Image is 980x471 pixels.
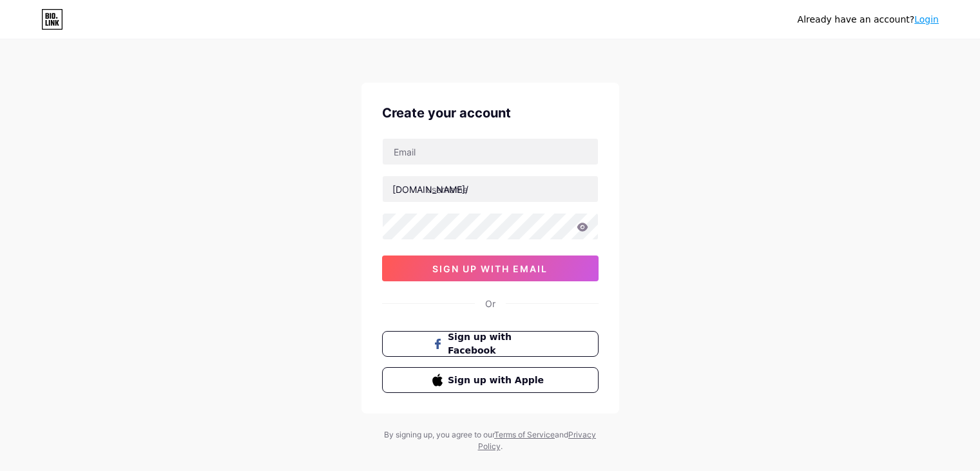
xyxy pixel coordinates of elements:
div: Already have an account? [798,13,939,26]
span: Sign up with Facebook [448,330,548,357]
input: username [383,176,598,202]
div: By signing up, you agree to our and . [381,429,600,452]
button: sign up with email [382,256,599,281]
div: [DOMAIN_NAME]/ [392,183,468,196]
button: Sign up with Apple [382,367,599,393]
span: sign up with email [432,263,548,274]
button: Sign up with Facebook [382,331,599,357]
div: Or [485,297,495,310]
a: Login [914,14,939,25]
span: Sign up with Apple [448,374,548,387]
input: Email [383,139,598,165]
div: Create your account [382,103,599,123]
a: Terms of Service [494,430,555,439]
